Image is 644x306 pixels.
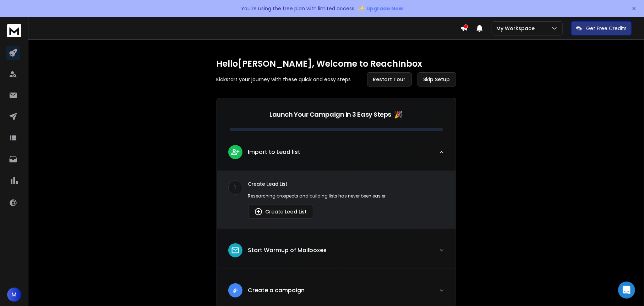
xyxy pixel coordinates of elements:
[357,1,403,16] button: ✨Upgrade Now
[424,76,450,83] span: Skip Setup
[217,76,351,83] p: Kickstart your journey with these quick and easy steps
[7,288,21,302] button: M
[248,180,444,188] p: Create Lead List
[248,205,313,219] button: Create Lead List
[231,148,240,156] img: lead
[254,207,263,216] img: lead
[241,5,354,12] p: You're using the free plan with limited access
[248,193,444,199] p: Researching prospects and building lists has never been easier.
[248,286,305,295] p: Create a campaign
[217,238,456,269] button: leadStart Warmup of Mailboxes
[269,110,391,119] p: Launch Your Campaign in 3 Easy Steps
[231,286,240,295] img: lead
[231,246,240,255] img: lead
[394,110,403,119] span: 🎉
[217,171,456,229] div: leadImport to Lead list
[417,72,456,87] button: Skip Setup
[366,5,403,12] span: Upgrade Now
[217,58,456,69] h1: Hello [PERSON_NAME] , Welcome to ReachInbox
[496,25,537,32] p: My Workspace
[586,25,627,32] p: Get Free Credits
[367,72,412,87] button: Restart Tour
[228,180,242,195] div: 1
[357,4,365,13] span: ✨
[618,282,635,299] div: Open Intercom Messenger
[571,21,632,35] button: Get Free Credits
[217,139,456,171] button: leadImport to Lead list
[7,24,21,37] img: logo
[248,148,301,156] p: Import to Lead list
[248,246,327,255] p: Start Warmup of Mailboxes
